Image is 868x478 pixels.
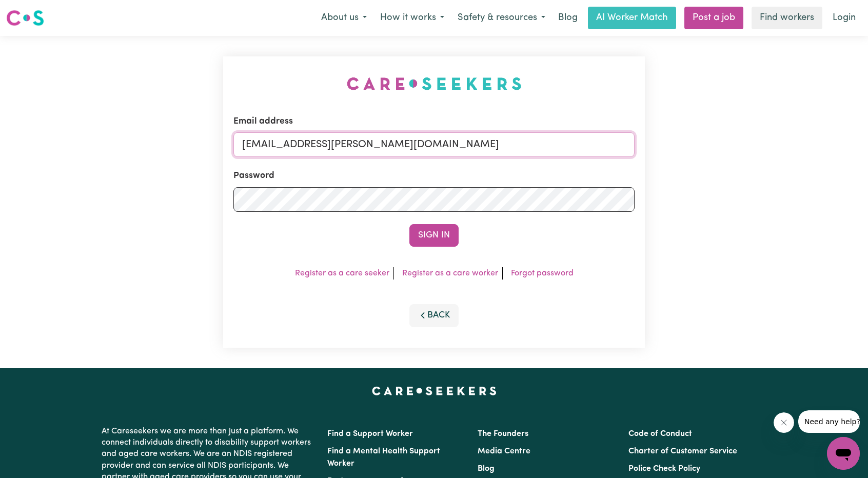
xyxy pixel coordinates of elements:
[6,7,62,15] span: Need any help?
[774,412,794,433] iframe: Close message
[552,7,584,29] a: Blog
[478,430,528,438] a: The Founders
[826,7,862,29] a: Login
[588,7,676,29] a: AI Worker Match
[752,7,822,29] a: Find workers
[373,7,451,29] button: How it works
[511,269,574,277] a: Forgot password
[827,437,860,470] iframe: Button to launch messaging window
[402,269,498,277] a: Register as a care worker
[409,304,459,327] button: Back
[684,7,743,29] a: Post a job
[628,465,700,473] a: Police Check Policy
[233,132,635,157] input: Email address
[314,7,373,29] button: About us
[798,410,860,433] iframe: Message from company
[327,430,413,438] a: Find a Support Worker
[295,269,389,277] a: Register as a care seeker
[6,6,44,30] a: Careseekers logo
[478,447,530,455] a: Media Centre
[372,387,497,395] a: Careseekers home page
[409,224,459,247] button: Sign In
[628,430,692,438] a: Code of Conduct
[233,169,274,183] label: Password
[233,115,293,128] label: Email address
[451,7,552,29] button: Safety & resources
[628,447,737,455] a: Charter of Customer Service
[6,9,44,27] img: Careseekers logo
[327,447,440,468] a: Find a Mental Health Support Worker
[478,465,495,473] a: Blog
